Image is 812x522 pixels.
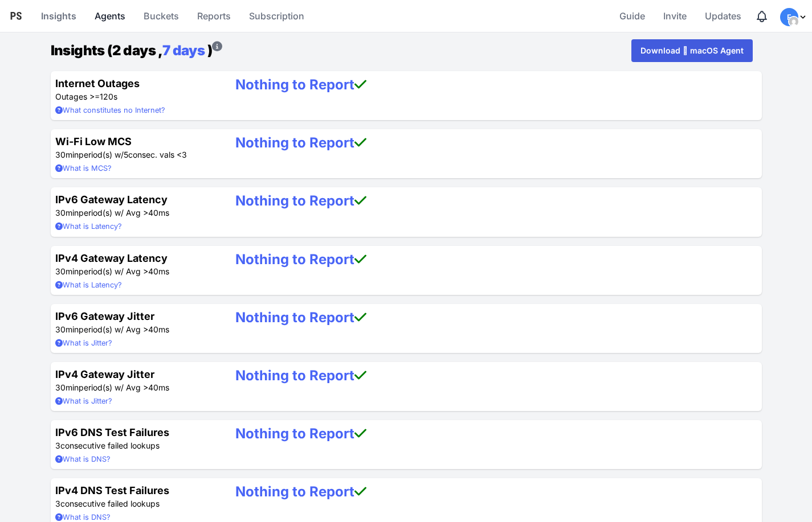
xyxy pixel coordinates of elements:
span: 30min [55,383,79,392]
h4: IPv4 Gateway Jitter [55,367,217,382]
a: Nothing to Report [235,76,366,93]
a: Nothing to Report [235,309,366,326]
span: Updates [705,5,741,27]
summary: What is Jitter? [55,396,217,406]
span: 3 [182,150,187,159]
h4: IPv6 DNS Test Failures [55,425,217,440]
p: period(s) w/ consec. vals < [55,149,217,161]
summary: What is Latency? [55,221,217,232]
span: 40ms [148,324,169,334]
a: Nothing to Report [235,367,366,384]
p: consecutive failed lookups [55,440,217,451]
span: 40ms [148,383,169,392]
span: 40ms [148,266,169,276]
a: Agents [90,2,130,30]
h4: IPv4 DNS Test Failures [55,483,217,498]
a: Updates [700,2,746,30]
span: 120s [100,92,117,101]
a: Nothing to Report [235,425,366,442]
summary: What is DNS? [55,454,217,465]
span: F [787,14,791,21]
div: Profile Menu [780,8,807,26]
a: Guide [615,2,650,30]
h4: Internet Outages [55,76,217,91]
summary: What constitutes no Internet? [55,105,217,116]
div: Notifications [755,10,769,23]
h4: IPv4 Gateway Latency [55,250,217,266]
p: consecutive failed lookups [55,498,217,509]
summary: What is Latency? [55,280,217,290]
span: 30min [55,324,79,334]
a: Nothing to Report [235,483,366,500]
h1: Insights (2 days , ) [51,40,222,61]
summary: What is Jitter? [55,338,217,348]
summary: What is MCS? [55,163,217,174]
span: 40ms [148,208,169,217]
p: period(s) w/ Avg > [55,266,217,277]
h4: IPv6 Gateway Jitter [55,309,217,324]
span: 5 [124,150,128,159]
a: Buckets [139,2,183,30]
span: 30min [55,150,79,159]
a: Nothing to Report [235,251,366,268]
a: Subscription [244,2,309,30]
h4: IPv6 Gateway Latency [55,192,217,207]
a: 7 days [162,42,205,59]
a: Nothing to Report [235,134,366,151]
span: 3 [55,441,60,450]
img: 8c045d38eb86755cbf6a65b0a0c22034.png [789,17,798,26]
span: Guide [619,5,645,27]
p: period(s) w/ Avg > [55,324,217,335]
span: 30min [55,266,79,276]
p: period(s) w/ Avg > [55,382,217,393]
a: Invite [659,2,691,30]
span: 30min [55,208,79,217]
p: Outages >= [55,91,217,102]
p: period(s) w/ Avg > [55,207,217,219]
a: Nothing to Report [235,192,366,209]
h4: Wi-Fi Low MCS [55,134,217,149]
a: Insights [36,2,81,30]
span: 3 [55,499,60,508]
a: Reports [193,2,235,30]
a: Download  macOS Agent [631,39,753,62]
